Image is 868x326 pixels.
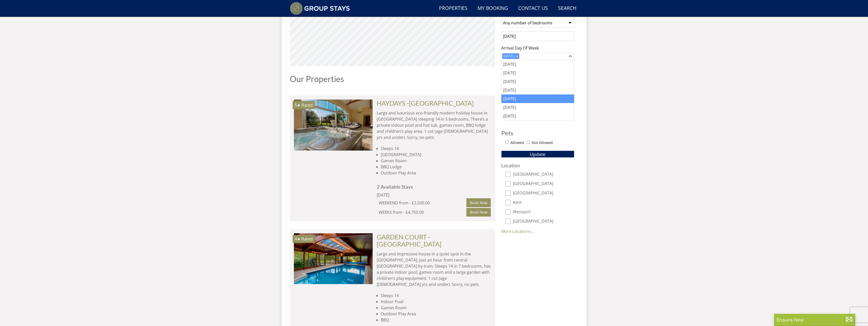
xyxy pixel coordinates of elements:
[466,208,491,217] a: Book Now
[381,152,491,158] li: [GEOGRAPHIC_DATA]
[409,99,474,107] a: [GEOGRAPHIC_DATA]
[407,99,474,107] span: -
[513,181,574,187] label: [GEOGRAPHIC_DATA]
[295,102,301,108] span: HAYDAYS has a 5 star rating under the Quality in Tourism Scheme
[381,317,491,323] li: BBQ
[377,110,491,140] p: Large and luxurious eco-friendly modern holiday house in [GEOGRAPHIC_DATA] sleeping 14 in 5 bedro...
[530,151,545,157] span: Update
[381,170,491,176] li: Outdoor Play Area
[501,45,574,51] label: Arrival Day Of Week
[777,316,853,323] p: Enquire Now
[294,233,373,284] a: 4★ Rated
[501,163,574,168] h3: Location
[377,233,441,248] span: -
[437,3,469,14] a: Properties
[466,198,491,207] a: Book Now
[381,292,491,299] li: Sleeps 14
[513,200,574,206] label: Kent
[516,3,550,14] a: Contact Us
[501,103,574,112] div: [DATE]
[513,219,574,224] label: [GEOGRAPHIC_DATA]
[294,100,373,150] img: haydays-holiday-home-devon-sleeps-14-hot-tub-1.original.jpg
[501,52,574,60] div: Combobox
[501,151,574,158] button: Update
[513,191,574,196] label: [GEOGRAPHIC_DATA]
[377,240,441,248] a: [GEOGRAPHIC_DATA]
[379,209,467,215] div: WEEKS from - £4,750.00
[501,229,534,234] a: More Locations...
[501,31,574,41] input: Arrival Date
[381,158,491,164] li: Games Room
[381,164,491,170] li: BBQ Lodge
[290,2,350,15] img: Group Stays
[381,305,491,311] li: Games Room
[377,99,405,107] a: HAYDAYS
[501,77,574,86] div: [DATE]
[377,233,427,241] a: GARDEN COURT
[377,184,491,189] h4: 2 Available Stays
[501,112,574,120] div: [DATE]
[513,209,574,215] label: Westport
[377,192,445,198] div: [DATE]
[294,233,373,284] img: garden-court-surrey-pool-holiday-sleeps-12.original.jpg
[381,145,491,152] li: Sleeps 14
[379,200,467,206] div: WEEKEND from - £3,500.00
[502,54,515,58] div: [DATE]
[302,236,313,242] span: Rated
[501,60,574,69] div: [DATE]
[501,86,574,94] div: [DATE]
[381,311,491,317] li: Outdoor Play Area
[513,172,574,177] label: [GEOGRAPHIC_DATA]
[501,69,574,77] div: [DATE]
[290,74,495,83] h1: Our Properties
[294,100,373,150] a: 5★ Rated
[510,140,524,145] label: Allowed
[556,3,578,14] a: Search
[381,299,491,305] li: Indoor Pool
[302,102,313,108] span: Rated
[377,251,491,287] p: Large and impressive house in a quiet spot in the [GEOGRAPHIC_DATA], just an hour from central [G...
[501,130,574,136] h3: Pets
[501,94,574,103] div: [DATE]
[295,236,301,242] span: GARDEN COURT has a 4 star rating under the Quality in Tourism Scheme
[476,3,510,14] a: My Booking
[532,140,553,145] label: Not Allowed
